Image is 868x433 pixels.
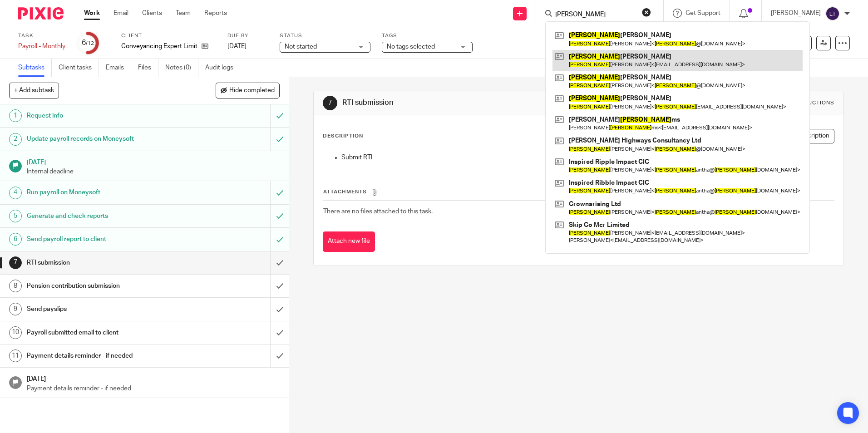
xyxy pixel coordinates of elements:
[323,208,433,215] span: There are no files attached to this task.
[771,9,821,18] p: [PERSON_NAME]
[27,384,280,393] p: Payment details reminder - if needed
[280,32,370,39] label: Status
[323,231,375,252] button: Attach new file
[686,10,720,16] span: Get Support
[59,59,99,77] a: Client tasks
[86,41,94,46] small: /12
[227,43,247,49] span: [DATE]
[27,132,183,146] h1: Update payroll records on Moneysoft
[113,9,128,18] a: Email
[176,9,191,18] a: Team
[229,87,275,94] span: Hide completed
[9,187,22,199] div: 4
[9,133,22,146] div: 2
[341,153,833,162] p: Submit RTI
[216,83,280,98] button: Hide completed
[227,32,268,39] label: Due by
[27,167,280,176] p: Internal deadline
[9,326,22,339] div: 10
[9,280,22,292] div: 8
[84,9,100,18] a: Work
[121,32,216,39] label: Client
[165,59,198,77] a: Notes (0)
[791,99,834,107] div: Instructions
[9,349,22,362] div: 11
[9,233,22,246] div: 6
[9,109,22,122] div: 1
[342,98,598,108] h1: RTI submission
[285,44,317,50] span: Not started
[9,210,22,222] div: 5
[642,8,651,17] button: Clear
[27,349,183,363] h1: Payment details reminder - if needed
[27,326,183,340] h1: Payroll submitted email to client
[27,232,183,246] h1: Send payroll report to client
[18,42,65,51] div: Payroll - Monthly
[106,59,131,77] a: Emails
[382,32,473,39] label: Tags
[27,256,183,270] h1: RTI submission
[27,279,183,293] h1: Pension contribution submission
[27,186,183,199] h1: Run payroll on Moneysoft
[9,83,59,98] button: + Add subtask
[27,372,280,384] h1: [DATE]
[27,109,183,123] h1: Request info
[323,133,363,140] p: Description
[205,59,240,77] a: Audit logs
[121,42,197,51] p: Conveyancing Expert Limited
[387,44,435,50] span: No tags selected
[323,189,367,194] span: Attachments
[825,6,840,21] img: svg%3E
[9,303,22,315] div: 9
[18,59,52,77] a: Subtasks
[18,7,64,20] img: Pixie
[82,38,94,48] div: 6
[18,32,65,39] label: Task
[554,11,636,19] input: Search
[27,302,183,316] h1: Send payslips
[9,256,22,269] div: 7
[204,9,227,18] a: Reports
[27,156,280,167] h1: [DATE]
[27,209,183,223] h1: Generate and check reports
[142,9,162,18] a: Clients
[138,59,158,77] a: Files
[323,96,337,110] div: 7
